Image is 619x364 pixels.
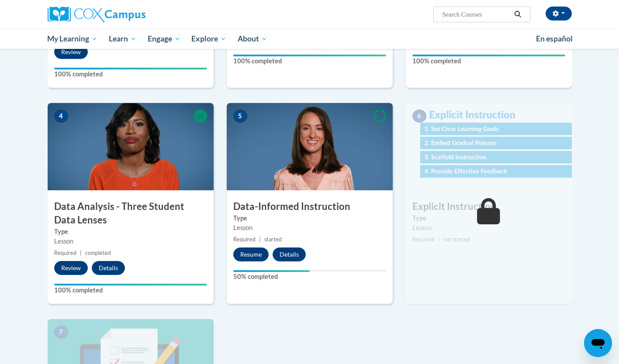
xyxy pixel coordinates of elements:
[80,250,82,256] span: |
[233,55,386,56] div: Your progress
[48,103,214,190] img: Course Image
[54,326,68,339] span: 7
[54,285,207,295] label: 100% completed
[142,29,186,49] a: Engage
[103,29,142,49] a: Learn
[406,103,572,190] img: Course Image
[54,261,88,275] button: Review
[54,45,88,59] button: Review
[92,261,125,275] button: Details
[233,110,247,123] span: 5
[412,110,426,123] span: 6
[536,34,573,43] span: En español
[232,29,273,49] a: About
[227,200,393,213] h3: Data-Informed Instruction
[406,200,572,213] h3: Explicit Instruction
[85,250,111,256] span: completed
[412,213,565,223] label: Type
[47,34,97,44] span: My Learning
[264,236,282,243] span: started
[109,34,136,44] span: Learn
[412,236,435,243] span: Required
[191,34,226,44] span: Explore
[48,200,214,227] h3: Data Analysis - Three Student Data Lenses
[233,236,256,243] span: Required
[186,29,232,49] a: Explore
[54,237,207,246] div: Lesson
[546,7,572,21] button: Account Settings
[259,236,261,243] span: |
[233,270,310,272] div: Your progress
[54,68,207,69] div: Your progress
[54,284,207,285] div: Your progress
[54,227,207,237] label: Type
[238,34,267,44] span: About
[233,223,386,233] div: Lesson
[412,55,565,56] div: Your progress
[584,329,612,357] iframe: Button to launch messaging window
[54,110,68,123] span: 4
[35,29,585,49] div: Main menu
[227,103,393,190] img: Course Image
[412,56,565,66] label: 100% completed
[511,9,524,20] button: Search
[233,213,386,223] label: Type
[233,247,269,261] button: Resume
[412,223,565,233] div: Lesson
[233,272,386,282] label: 50% completed
[148,34,180,44] span: Engage
[42,29,104,49] a: My Learning
[443,236,470,243] span: not started
[54,250,76,256] span: Required
[438,236,440,243] span: |
[441,9,511,20] input: Search Courses
[48,7,214,22] a: Cox Campus
[530,30,578,48] a: En español
[48,7,145,22] img: Cox Campus
[273,247,306,261] button: Details
[54,69,207,79] label: 100% completed
[233,56,386,66] label: 100% completed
